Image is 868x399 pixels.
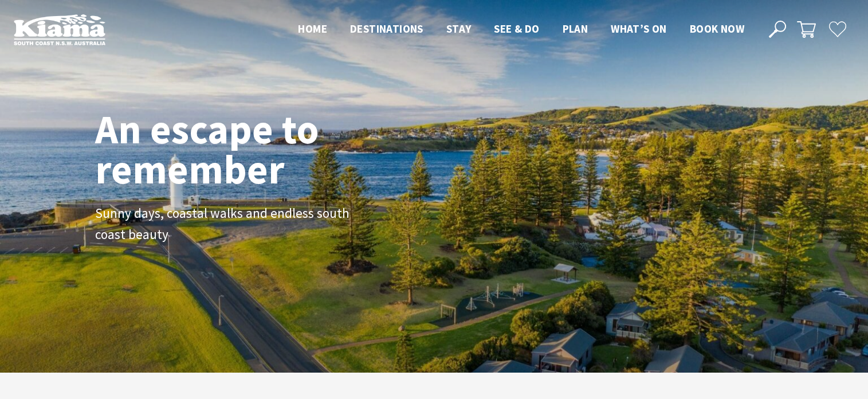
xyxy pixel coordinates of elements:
nav: Main Menu [286,20,756,39]
span: Book now [690,22,744,36]
h1: An escape to remember [95,109,410,189]
span: See & Do [494,22,539,36]
p: Sunny days, coastal walks and endless south coast beauty [95,203,353,245]
span: Stay [446,22,472,36]
span: Home [298,22,327,36]
span: Plan [563,22,588,36]
img: Kiama Logo [14,14,105,45]
span: What’s On [611,22,667,36]
span: Destinations [350,22,423,36]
